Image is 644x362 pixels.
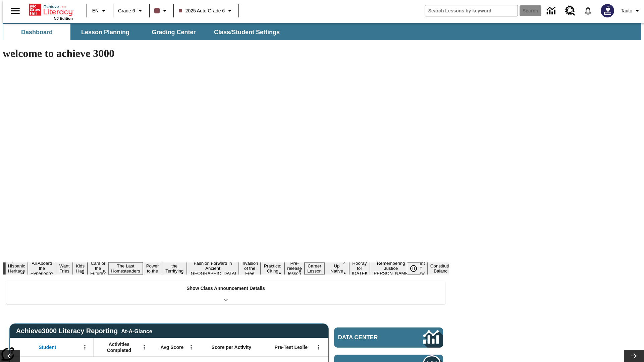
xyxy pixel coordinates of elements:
button: Select a new avatar [597,2,618,19]
button: Open Menu [80,342,90,352]
a: Home [29,3,73,16]
a: Data Center [543,2,561,20]
h1: welcome to achieve 3000 [3,47,449,60]
span: Score per Activity [212,344,252,350]
button: Profile/Settings [618,5,644,17]
button: Lesson carousel, Next [624,350,644,362]
span: Avg Score [160,344,183,350]
div: Show Class Announcement Details [6,281,445,304]
button: Open Menu [186,342,196,352]
button: Dashboard [3,24,70,40]
a: Data Center [334,327,443,348]
div: Pause [407,262,427,275]
div: At-A-Glance [121,327,152,335]
button: Slide 3 Do You Want Fries With That? [56,252,73,285]
button: Grade: Grade 6, Select a grade [115,5,147,17]
button: Slide 18 The Constitution's Balancing Act [428,257,460,280]
button: Slide 7 Solar Power to the People [143,257,162,280]
button: Slide 8 Attack of the Terrifying Tomatoes [162,257,187,280]
button: Slide 15 Hooray for Constitution Day! [349,260,370,277]
button: Grading Center [140,24,207,40]
a: Notifications [579,2,597,19]
span: Grade 6 [118,7,135,14]
button: Slide 5 Cars of the Future? [88,260,108,277]
button: Slide 1 ¡Viva Hispanic Heritage Month! [5,257,28,280]
button: Pause [407,262,420,275]
button: Class: 2025 Auto Grade 6, Select your class [176,5,237,17]
span: Data Center [338,334,401,341]
span: Student [39,344,56,350]
span: Activities Completed [97,341,141,353]
a: Resource Center, Will open in new tab [561,2,579,20]
p: Show Class Announcement Details [186,285,265,292]
button: Lesson Planning [72,24,139,40]
button: Class color is dark brown. Change class color [152,5,171,17]
span: Pre-Test Lexile [275,344,308,350]
div: SubNavbar [3,23,641,40]
button: Slide 6 The Last Homesteaders [108,262,143,275]
span: Achieve3000 Literacy Reporting [16,327,152,335]
span: NJ Edition [54,16,73,20]
button: Slide 4 Dirty Jobs Kids Had To Do [73,252,88,285]
button: Slide 9 Fashion Forward in Ancient Rome [187,260,239,277]
span: 2025 Auto Grade 6 [179,7,225,14]
button: Slide 13 Career Lesson [305,262,324,275]
div: Home [29,2,73,20]
span: Tauto [621,7,632,14]
button: Slide 2 All Aboard the Hyperloop? [28,260,56,277]
button: Open side menu [5,1,25,21]
button: Open Menu [314,342,324,352]
button: Open Menu [139,342,149,352]
button: Slide 11 Mixed Practice: Citing Evidence [261,257,284,280]
button: Class/Student Settings [209,24,285,40]
button: Slide 10 The Invasion of the Free CD [239,255,261,282]
button: Slide 16 Remembering Justice O'Connor [370,260,412,277]
span: EN [92,7,99,14]
button: Language: EN, Select a language [89,5,111,17]
div: SubNavbar [3,24,286,40]
button: Slide 12 Pre-release lesson [284,260,305,277]
button: Slide 14 Cooking Up Native Traditions [324,257,349,280]
input: search field [425,5,518,16]
img: Avatar [601,4,614,17]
